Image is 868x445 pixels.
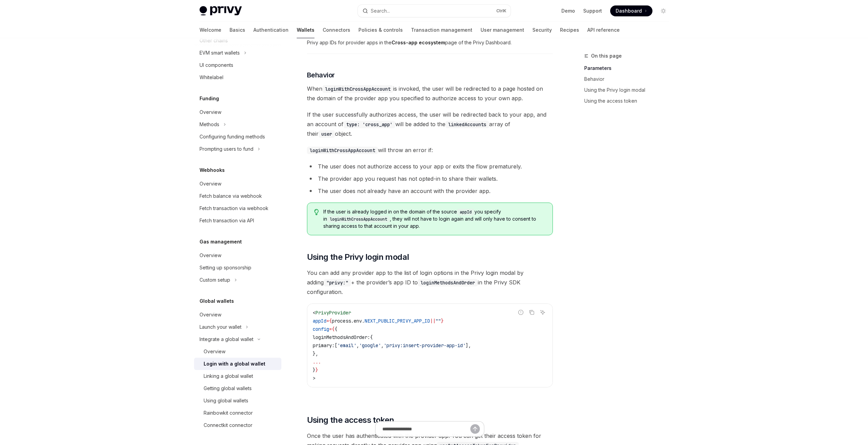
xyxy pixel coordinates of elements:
button: Ask AI [538,308,547,317]
a: API reference [587,22,620,38]
a: Parameters [584,63,674,74]
img: light logo [200,6,242,16]
span: process [332,318,351,324]
h5: Funding [200,94,219,103]
code: loginWithCrossAppAccount [322,85,393,93]
div: Prompting users to fund [200,145,253,153]
a: Using the access token [584,95,674,106]
span: primary: [313,342,335,348]
div: Rainbowkit connector [204,409,253,417]
a: Overview [194,345,281,358]
a: Transaction management [411,22,472,38]
span: , [356,342,359,348]
a: Welcome [200,22,221,38]
svg: Tip [314,209,319,215]
span: Dashboard [616,8,642,14]
span: { [329,318,332,324]
span: The Privy app ID of the provider app from which you’d like a user to link their account. You can ... [307,30,553,47]
code: linkedAccounts [445,121,489,128]
span: Ctrl K [496,8,506,14]
a: Connectors [323,22,350,38]
span: PrivyProvider [315,310,351,316]
span: [ [335,342,337,348]
a: Overview [194,249,281,262]
span: } [313,367,315,373]
span: "" [436,318,441,324]
div: Getting global wallets [204,384,252,392]
code: appId [457,209,474,216]
button: Toggle EVM smart wallets section [194,47,281,59]
span: appId [313,318,326,324]
span: Using the access token [307,415,394,426]
code: loginWithCrossAppAccount [307,147,378,154]
div: Using global wallets [204,397,248,405]
div: Search... [371,7,390,15]
span: config [313,326,329,332]
input: Ask a question... [382,421,470,436]
div: Custom setup [200,276,230,284]
a: Getting global wallets [194,382,281,395]
span: = [326,318,329,324]
a: Security [532,22,552,38]
div: Login with a global wallet [204,360,265,368]
div: Overview [200,251,221,259]
code: "privy:" [324,279,351,286]
a: Whitelabel [194,71,281,84]
li: The user does not already have an account with the provider app. [307,186,553,196]
button: Send message [470,424,480,434]
span: 'google' [359,342,381,348]
a: Authentication [253,22,289,38]
span: . [351,318,354,324]
span: 'email' [337,342,356,348]
span: When is invoked, the user will be redirected to a page hosted on the domain of the provider app y... [307,84,553,103]
code: loginWithCrossAppAccount [327,216,390,223]
a: Overview [194,309,281,321]
span: }, [313,351,318,357]
span: } [441,318,444,324]
a: Recipes [560,22,579,38]
button: Toggle Launch your wallet section [194,321,281,333]
a: Connectkit connector [194,419,281,431]
div: Launch your wallet [200,323,241,331]
a: Using the Privy login modal [584,85,674,95]
div: Overview [204,347,225,356]
div: Fetch balance via webhook [200,192,262,200]
button: Toggle Integrate a global wallet section [194,333,281,345]
code: type: 'cross_app' [343,121,395,128]
span: env [354,318,362,324]
a: Demo [561,8,575,14]
a: Using global wallets [194,395,281,407]
a: Wallets [297,22,314,38]
a: Overview [194,106,281,118]
a: User management [481,22,524,38]
h5: Webhooks [200,166,225,174]
button: Toggle Custom setup section [194,274,281,286]
span: , [381,342,384,348]
div: UI components [200,61,233,69]
span: || [430,318,436,324]
a: Dashboard [610,5,652,16]
a: Login with a global wallet [194,358,281,370]
span: will throw an error if: [307,145,553,155]
a: Setting up sponsorship [194,262,281,274]
div: Fetch transaction via API [200,217,254,225]
span: ], [466,342,471,348]
button: Open search [358,5,511,17]
button: Report incorrect code [516,308,525,317]
div: Fetch transaction via webhook [200,204,268,212]
a: Policies & controls [358,22,403,38]
span: { [335,326,337,332]
div: Whitelabel [200,73,223,81]
span: loginMethodsAndOrder: [313,334,370,340]
div: Overview [200,180,221,188]
a: Rainbowkit connector [194,407,281,419]
span: ... [313,359,321,365]
span: If the user successfully authorizes access, the user will be redirected back to your app, and an ... [307,110,553,138]
span: If the user is already logged in on the domain of the source you specify in , they will not have ... [323,208,545,229]
code: loginMethodsAndOrder [418,279,478,286]
div: Connectkit connector [204,421,252,429]
a: Linking a global wallet [194,370,281,382]
strong: Cross-app ecosystem [392,40,445,45]
button: Toggle Prompting users to fund section [194,143,281,155]
span: < [313,310,315,316]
